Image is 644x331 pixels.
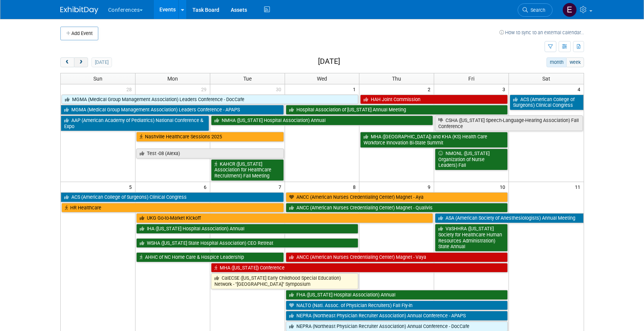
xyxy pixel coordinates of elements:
[392,76,401,82] span: Thu
[167,76,178,82] span: Mon
[286,105,508,115] a: Hospital Association of [US_STATE] Annual Meeting
[542,76,550,82] span: Sat
[275,84,285,94] span: 30
[318,57,340,66] h2: [DATE]
[203,182,210,192] span: 6
[211,116,433,125] a: NMHA ([US_STATE] Hospital Association) Annual
[136,224,359,234] a: IHA ([US_STATE] Hospital Association) Annual
[211,263,508,273] a: MHA ([US_STATE]) Conference
[286,192,508,202] a: ANCC (American Nurses Credentialing Center) Magnet - Aya
[435,149,508,170] a: NMONL ([US_STATE] Organization of Nurse Leaders) Fall
[360,95,508,105] a: HAH Joint Commission
[286,311,508,321] a: NEPRA (Northeast Physician Recruiter Association) Annual Conference - APAPS
[278,182,285,192] span: 7
[74,57,88,67] button: next
[566,57,584,67] button: week
[136,132,284,142] a: Nashville Healthcare Sessions 2025
[286,203,508,213] a: ANCC (American Nurses Credentialing Center) Magnet - Qualivis
[61,192,284,202] a: ACS (American College of Surgeons) Clinical Congress
[128,182,135,192] span: 5
[435,224,508,252] a: VaSHHRA ([US_STATE] Society for Healthcare Human Resources Administration) State Annual
[360,132,508,147] a: MHA ([GEOGRAPHIC_DATA]) and KHA (KS) Health Care Workforce Innovation Bi-State Summit
[286,252,508,262] a: ANCC (American Nurses Credentialing Center) Magnet - Vaya
[352,84,359,94] span: 1
[427,182,434,192] span: 9
[510,95,583,110] a: ACS (American College of Surgeons) Clinical Congress
[61,95,359,105] a: MGMA (Medical Group Management Association) Leaders Conference - DocCafe
[499,30,584,35] a: How to sync to an external calendar...
[211,273,359,289] a: CalECSE ([US_STATE] Early Childhood Special Education) Network - "[GEOGRAPHIC_DATA]" Symposium
[317,76,327,82] span: Wed
[60,27,98,40] button: Add Event
[528,7,545,13] span: Search
[574,182,584,192] span: 11
[502,84,509,94] span: 3
[435,116,583,131] a: CSHA ([US_STATE] Speech-Language-Hearing Association) Fall Conference
[562,3,577,17] img: Erin Anderson
[286,301,508,310] a: NALTO (Natl. Assoc. of Physician Recruiters) Fall Fly-in
[499,182,509,192] span: 10
[61,203,284,213] a: HR Healthcare
[91,57,112,67] button: [DATE]
[136,213,433,223] a: UKG Go-to-Market Kickoff
[518,3,553,17] a: Search
[200,84,210,94] span: 29
[136,238,359,248] a: WSHA ([US_STATE] State Hospital Association) CEO Retreat
[136,149,284,158] a: Test -08 (Alexa)
[286,290,508,300] a: FHA ([US_STATE] Hospital Association) Annual
[546,57,567,67] button: month
[211,159,284,181] a: KAHCR ([US_STATE] Association for Healthcare Recruitment) Fall Meeting
[60,6,98,14] img: ExhibitDay
[61,105,284,115] a: MGMA (Medical Group Management Association) Leaders Conference - APAPS
[577,84,584,94] span: 4
[243,76,252,82] span: Tue
[352,182,359,192] span: 8
[468,76,474,82] span: Fri
[61,116,209,131] a: AAP (American Academy of Pediatrics) National Conference & Expo
[126,84,135,94] span: 28
[435,213,583,223] a: ASA (American Society of Anesthesiologists) Annual Meeting
[60,57,74,67] button: prev
[427,84,434,94] span: 2
[93,76,102,82] span: Sun
[136,252,284,262] a: AHHC of NC Home Care & Hospice Leadership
